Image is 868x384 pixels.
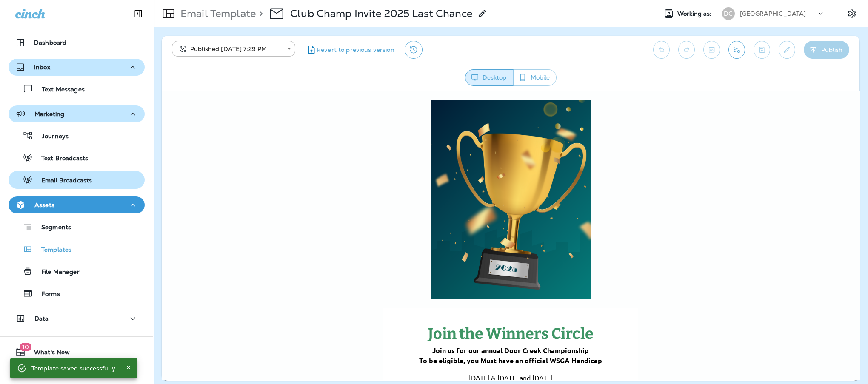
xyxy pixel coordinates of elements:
[9,262,145,280] button: File Manager
[33,224,71,232] p: Segments
[513,69,557,86] button: Mobile
[34,64,50,71] p: Inbox
[266,233,432,252] span: Join the Winners Circle
[256,7,263,20] p: >
[317,46,394,54] span: Revert to previous version
[290,7,472,20] p: Club Champ Invite 2025 Last Chance
[9,149,145,167] button: Text Broadcasts
[33,155,88,163] p: Text Broadcasts
[34,39,66,46] p: Dashboard
[26,349,70,359] span: What's New
[728,41,745,59] button: Send test email
[9,310,145,327] button: Data
[34,202,54,208] p: Assets
[9,80,145,98] button: Text Messages
[178,45,282,53] div: Published [DATE] 7:29 PM
[405,41,423,59] button: View Changelog
[9,218,145,236] button: Segments
[123,362,134,373] button: Close
[34,315,49,322] p: Data
[33,246,71,254] p: Templates
[271,254,427,263] span: Join us for our annual Door Creek Championship
[465,69,514,86] button: Desktop
[34,111,64,117] p: Marketing
[307,282,391,290] span: [DATE] & [DATE] and [DATE]
[9,34,145,51] button: Dashboard
[177,7,256,20] p: Email Template
[31,361,117,376] div: Template saved successfully.
[33,177,92,185] p: Email Broadcasts
[9,344,145,361] button: 10What's New
[33,290,60,299] p: Forms
[9,196,145,213] button: Assets
[33,133,69,141] p: Journeys
[844,6,859,21] button: Settings
[257,265,440,273] span: To be eligible, you Must have an official WSGA Handicap
[9,127,145,145] button: Journeys
[33,86,85,94] p: Text Messages
[269,9,429,208] img: Club-Champ-1.png
[9,284,145,302] button: Forms
[9,240,145,258] button: Templates
[740,10,806,17] p: [GEOGRAPHIC_DATA]
[33,268,80,276] p: File Manager
[20,343,31,351] span: 10
[9,171,145,189] button: Email Broadcasts
[302,41,398,59] button: Revert to previous version
[126,5,150,22] button: Collapse Sidebar
[9,59,145,76] button: Inbox
[9,364,145,381] button: Support
[9,105,145,122] button: Marketing
[677,10,714,17] span: Working as:
[722,7,735,20] div: DC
